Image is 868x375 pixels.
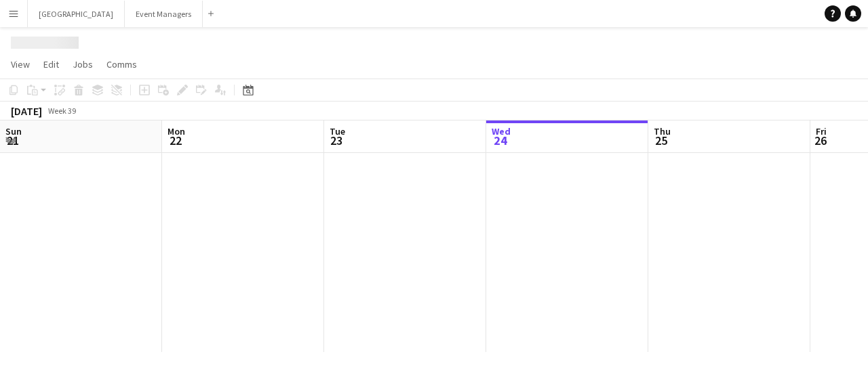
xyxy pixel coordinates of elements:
[167,125,185,137] span: Mon
[38,56,64,73] a: Edit
[165,133,185,148] span: 22
[43,58,59,70] span: Edit
[28,1,125,27] button: [GEOGRAPHIC_DATA]
[328,133,345,148] span: 23
[330,125,345,137] span: Tue
[45,106,79,116] span: Week 39
[654,125,671,137] span: Thu
[11,58,30,70] span: View
[5,125,22,137] span: Sun
[73,58,93,70] span: Jobs
[652,133,671,148] span: 25
[11,104,42,118] div: [DATE]
[101,56,142,73] a: Comms
[106,58,137,70] span: Comms
[67,56,98,73] a: Jobs
[490,133,511,148] span: 24
[816,125,827,137] span: Fri
[814,133,827,148] span: 26
[492,125,511,137] span: Wed
[3,133,22,148] span: 21
[5,56,35,73] a: View
[125,1,203,27] button: Event Managers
